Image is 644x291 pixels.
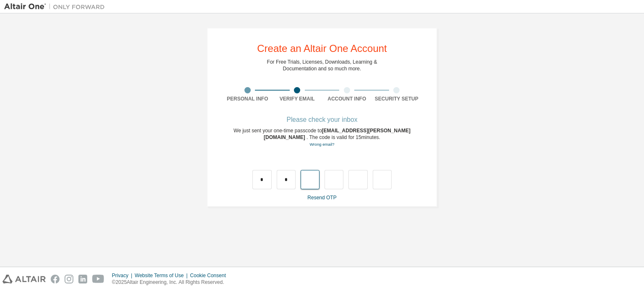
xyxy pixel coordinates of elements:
[92,275,104,283] img: youtube.svg
[4,3,109,11] img: Altair One
[112,279,231,286] p: © 2025 Altair Engineering, Inc. All Rights Reserved.
[51,275,60,283] img: facebook.svg
[264,128,410,140] span: [EMAIL_ADDRESS][PERSON_NAME][DOMAIN_NAME]
[223,95,273,102] div: Personal Info
[65,275,73,283] img: instagram.svg
[112,272,135,279] div: Privacy
[267,59,377,72] div: For Free Trials, Licenses, Downloads, Learning & Documentation and so much more.
[257,44,387,54] div: Create an Altair One Account
[78,275,87,283] img: linkedin.svg
[135,272,190,279] div: Website Terms of Use
[273,95,322,102] div: Verify Email
[309,142,334,147] a: Go back to the registration form
[223,127,421,148] div: We just sent your one-time passcode to . The code is valid for 15 minutes.
[307,195,336,201] a: Resend OTP
[3,275,46,283] img: altair_logo.svg
[322,95,372,102] div: Account Info
[372,95,422,102] div: Security Setup
[190,272,231,279] div: Cookie Consent
[223,117,421,122] div: Please check your inbox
